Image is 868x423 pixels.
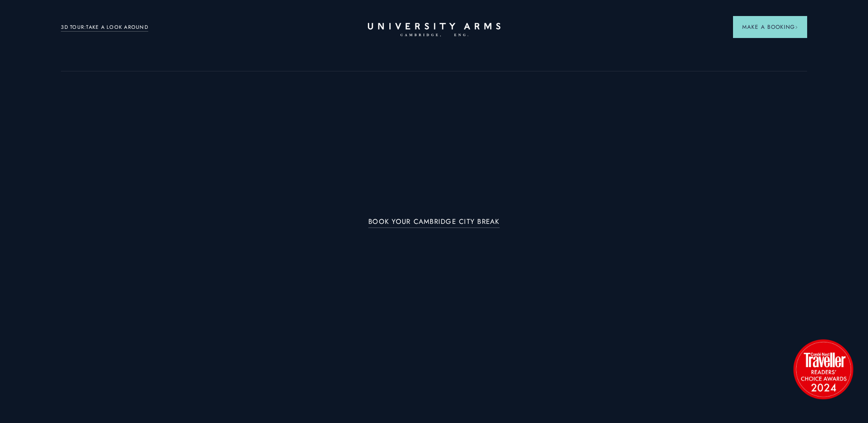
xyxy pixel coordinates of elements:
[368,218,500,228] a: BOOK YOUR CAMBRIDGE CITY BREAK
[733,16,807,38] button: Make a BookingArrow icon
[789,335,857,403] img: image-2524eff8f0c5d55edbf694693304c4387916dea5-1501x1501-png
[368,23,501,37] a: Home
[61,23,148,32] a: 3D TOUR:TAKE A LOOK AROUND
[742,23,798,31] span: Make a Booking
[795,26,798,29] img: Arrow icon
